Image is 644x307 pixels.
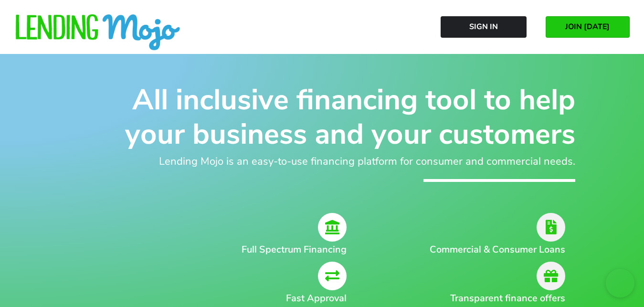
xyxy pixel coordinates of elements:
[413,243,565,257] h2: Commercial & Consumer Loans
[69,83,575,151] h1: All inclusive financing tool to help your business and your customers
[469,22,498,31] span: Sign In
[565,22,610,31] span: JOIN [DATE]
[606,269,634,297] iframe: chat widget
[112,243,347,257] h2: Full Spectrum Financing
[112,291,347,306] h2: Fast Approval
[69,154,575,169] h2: Lending Mojo is an easy-to-use financing platform for consumer and commercial needs.
[413,291,565,306] h2: Transparent finance offers
[546,16,630,38] a: JOIN [DATE]
[441,16,527,38] a: Sign In
[14,14,181,52] img: lm-horizontal-logo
